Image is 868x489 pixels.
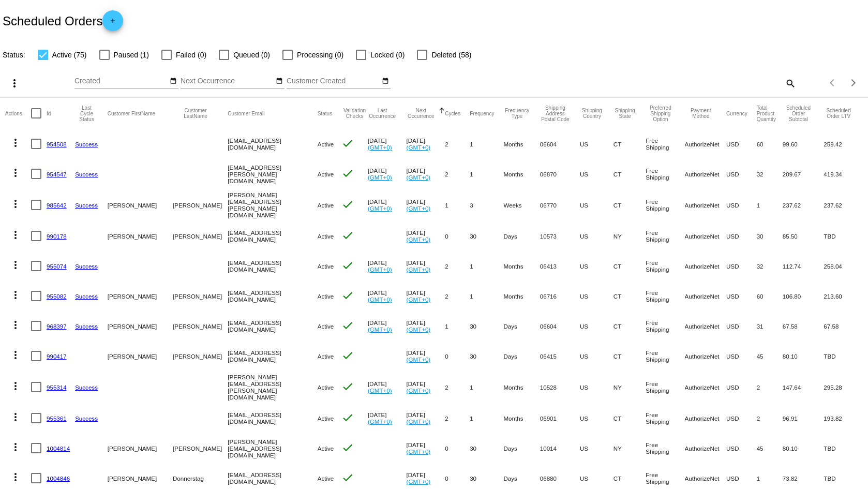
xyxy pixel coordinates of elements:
a: (GMT+0) [407,205,431,212]
a: 954508 [47,141,67,147]
mat-cell: TBD [824,221,863,251]
span: Queued (0) [233,49,270,61]
mat-cell: 259.42 [824,129,863,159]
mat-cell: 67.58 [824,311,863,341]
mat-cell: CT [613,251,646,281]
mat-icon: check [341,259,354,272]
mat-cell: Days [503,221,540,251]
mat-cell: 2 [445,281,470,311]
mat-cell: 80.10 [783,341,824,371]
mat-icon: add [107,17,119,29]
mat-cell: [DATE] [407,341,445,371]
mat-cell: USD [726,251,757,281]
a: Success [75,141,98,147]
mat-cell: Months [503,281,540,311]
a: Success [75,171,98,177]
mat-cell: 1 [470,251,503,281]
mat-icon: more_vert [9,137,22,149]
mat-cell: 1 [445,189,470,221]
mat-cell: AuthorizeNet [685,371,727,403]
mat-cell: NY [613,433,646,463]
mat-cell: Free Shipping [646,433,684,463]
input: Created [74,77,168,85]
mat-cell: [EMAIL_ADDRESS][PERSON_NAME][DOMAIN_NAME] [228,159,318,189]
mat-cell: 32 [757,159,783,189]
mat-cell: USD [726,129,757,159]
a: (GMT+0) [368,266,392,273]
mat-cell: Free Shipping [646,251,684,281]
mat-icon: more_vert [9,441,22,453]
a: Success [75,202,98,209]
mat-cell: CT [613,159,646,189]
mat-cell: Free Shipping [646,159,684,189]
mat-cell: Days [503,433,540,463]
mat-cell: 419.34 [824,159,863,189]
mat-cell: [DATE] [368,251,407,281]
mat-cell: [EMAIL_ADDRESS][DOMAIN_NAME] [228,341,318,371]
mat-cell: CT [613,129,646,159]
button: Change sorting for Id [47,110,51,116]
a: (GMT+0) [407,478,431,485]
mat-cell: [EMAIL_ADDRESS][DOMAIN_NAME] [228,403,318,433]
mat-cell: US [580,129,613,159]
a: (GMT+0) [407,387,431,394]
mat-cell: [DATE] [407,281,445,311]
mat-cell: CT [613,311,646,341]
a: (GMT+0) [407,296,431,303]
mat-cell: 106.80 [783,281,824,311]
mat-cell: USD [726,281,757,311]
mat-cell: 80.10 [783,433,824,463]
mat-cell: TBD [824,433,863,463]
mat-cell: [DATE] [407,311,445,341]
a: Success [75,323,98,330]
mat-cell: 213.60 [824,281,863,311]
button: Change sorting for Frequency [470,110,494,116]
mat-cell: USD [726,189,757,221]
mat-cell: 1 [470,403,503,433]
mat-icon: more_vert [9,380,22,392]
h2: Scheduled Orders [3,10,123,31]
mat-icon: search [784,75,796,91]
mat-cell: 2 [445,159,470,189]
mat-cell: Free Shipping [646,129,684,159]
mat-cell: 30 [757,221,783,251]
mat-cell: NY [613,371,646,403]
a: (GMT+0) [368,205,392,212]
mat-cell: [PERSON_NAME] [108,433,173,463]
button: Change sorting for PaymentMethod.Type [685,108,717,119]
a: (GMT+0) [407,174,431,181]
input: Customer Created [287,77,380,85]
mat-cell: USD [726,311,757,341]
mat-cell: USD [726,433,757,463]
mat-cell: AuthorizeNet [685,221,727,251]
mat-icon: more_vert [9,319,22,331]
a: (GMT+0) [407,266,431,273]
mat-cell: 1 [470,281,503,311]
mat-icon: more_vert [9,411,22,423]
mat-cell: Free Shipping [646,311,684,341]
mat-cell: US [580,281,613,311]
mat-cell: CT [613,341,646,371]
mat-cell: Months [503,159,540,189]
mat-cell: US [580,341,613,371]
mat-cell: [PERSON_NAME] [108,341,173,371]
mat-cell: [PERSON_NAME] [173,281,228,311]
mat-cell: AuthorizeNet [685,311,727,341]
mat-cell: 193.82 [824,403,863,433]
a: (GMT+0) [407,326,431,333]
mat-icon: more_vert [9,229,22,241]
mat-cell: 237.62 [783,189,824,221]
mat-cell: US [580,403,613,433]
mat-cell: [PERSON_NAME][EMAIL_ADDRESS][PERSON_NAME][DOMAIN_NAME] [228,189,318,221]
mat-cell: 295.28 [824,371,863,403]
mat-cell: 85.50 [783,221,824,251]
mat-cell: CT [613,281,646,311]
mat-icon: more_vert [9,471,22,483]
mat-cell: Free Shipping [646,371,684,403]
button: Change sorting for ShippingCountry [580,108,604,119]
mat-cell: [PERSON_NAME] [108,189,173,221]
mat-icon: check [341,229,354,242]
mat-cell: 45 [757,433,783,463]
mat-cell: 2 [445,371,470,403]
mat-cell: 30 [470,311,503,341]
